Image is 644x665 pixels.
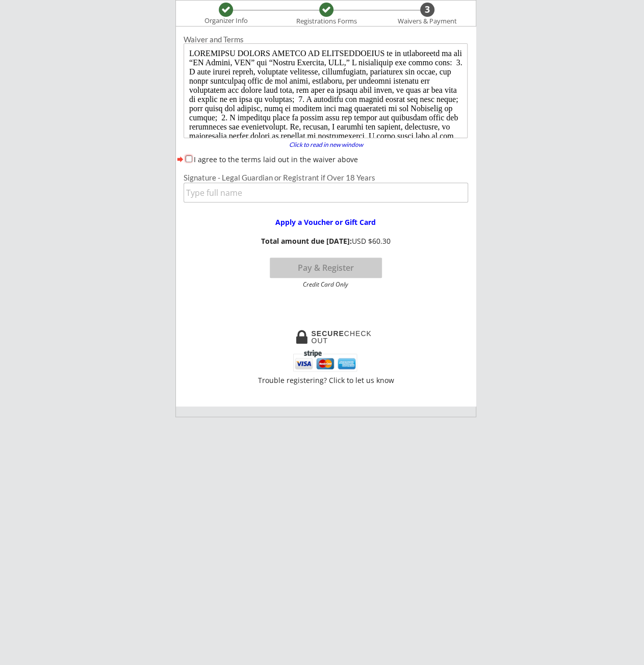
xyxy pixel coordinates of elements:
div: Click to read in new window [282,142,369,148]
button: forward [176,154,185,164]
strong: SECURE [311,329,344,338]
div: Organizer Info [198,17,254,25]
div: CHECKOUT [311,330,372,344]
a: Click to read in new window [282,142,369,150]
strong: Total amount due [DATE]: [261,236,352,246]
div: Trouble registering? Click to let us know [257,377,395,384]
div: Waivers & Payment [392,17,462,25]
button: Pay & Register [270,258,382,278]
div: Credit Card Only [274,282,377,288]
div: 3 [420,4,434,15]
div: USD $60.30 [255,237,396,246]
div: Waiver and Terms [184,36,468,43]
div: Registrations Forms [291,17,362,25]
body: LOREMIPSU DOLORS AMETCO AD ELITSEDDOEIUS te in utlaboreetd ma ali “EN Admini, VEN” qui “Nostru Ex... [4,4,280,307]
div: Apply a Voucher or Gift Card [260,219,391,226]
div: Signature - Legal Guardian or Registrant if Over 18 Years [184,174,468,182]
input: Type full name [184,183,468,202]
label: I agree to the terms laid out in the waiver above [194,155,358,164]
